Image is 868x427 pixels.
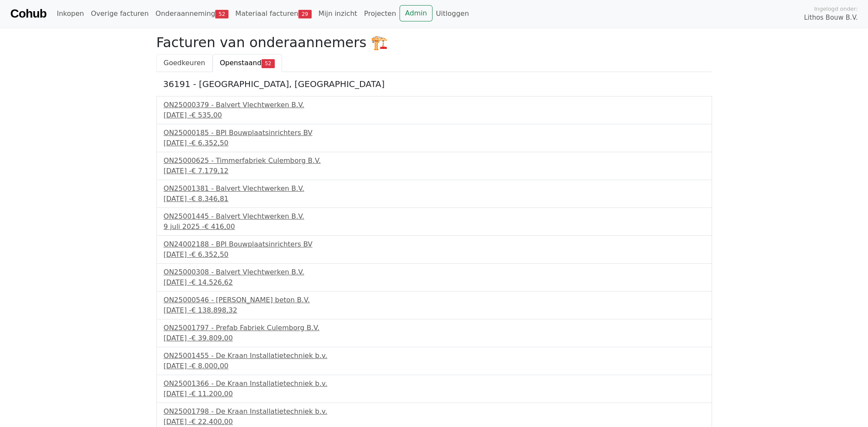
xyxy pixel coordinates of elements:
div: ON24002188 - BPI Bouwplaatsinrichters BV [164,239,705,250]
span: € 14.526,62 [191,278,233,286]
div: ON25001381 - Balvert Vlechtwerken B.V. [164,183,705,194]
span: Goedkeuren [164,59,205,67]
div: ON25001366 - De Kraan Installatietechniek b.v. [164,379,705,389]
span: € 39.809,00 [191,334,233,342]
div: [DATE] - [164,250,705,260]
span: € 7.179,12 [191,167,228,175]
h2: Facturen van onderaannemers 🏗️ [156,34,712,51]
a: Openstaand52 [213,54,282,72]
div: ON25001798 - De Kraan Installatietechniek b.v. [164,406,705,417]
span: 52 [215,10,228,18]
div: [DATE] - [164,305,705,316]
span: € 11.200,00 [191,390,233,398]
div: ON25001455 - De Kraan Installatietechniek b.v. [164,351,705,361]
span: € 6.352,50 [191,250,228,259]
a: Admin [399,5,432,21]
a: ON25001797 - Prefab Fabriek Culemborg B.V.[DATE] -€ 39.809,00 [164,323,705,343]
a: ON25001445 - Balvert Vlechtwerken B.V.9 juli 2025 -€ 416,00 [164,211,705,232]
a: ON25001381 - Balvert Vlechtwerken B.V.[DATE] -€ 8.346,81 [164,183,705,204]
span: € 416,00 [204,223,235,231]
a: Projecten [360,5,399,22]
span: € 6.352,50 [191,139,228,147]
div: ON25001445 - Balvert Vlechtwerken B.V. [164,211,705,222]
a: Mijn inzicht [315,5,361,22]
div: [DATE] - [164,361,705,371]
div: ON25000546 - [PERSON_NAME] beton B.V. [164,295,705,305]
span: Lithos Bouw B.V. [804,13,858,23]
div: [DATE] - [164,138,705,148]
span: € 22.400,00 [191,418,233,426]
div: [DATE] - [164,333,705,343]
a: Inkopen [53,5,87,22]
a: Onderaanneming52 [152,5,232,22]
a: ON25000546 - [PERSON_NAME] beton B.V.[DATE] -€ 138.898,32 [164,295,705,316]
span: Openstaand [220,59,261,67]
div: ON25001797 - Prefab Fabriek Culemborg B.V. [164,323,705,333]
div: ON25000625 - Timmerfabriek Culemborg B.V. [164,156,705,166]
a: Overige facturen [87,5,152,22]
div: [DATE] - [164,194,705,204]
a: Uitloggen [432,5,472,22]
div: [DATE] - [164,417,705,427]
div: ON25000379 - Balvert Vlechtwerken B.V. [164,100,705,110]
a: ON25000185 - BPI Bouwplaatsinrichters BV[DATE] -€ 6.352,50 [164,128,705,148]
div: 9 juli 2025 - [164,222,705,232]
a: ON25000625 - Timmerfabriek Culemborg B.V.[DATE] -€ 7.179,12 [164,156,705,176]
div: [DATE] - [164,110,705,120]
span: € 138.898,32 [191,306,237,314]
div: [DATE] - [164,277,705,288]
a: Goedkeuren [156,54,213,72]
a: ON24002188 - BPI Bouwplaatsinrichters BV[DATE] -€ 6.352,50 [164,239,705,260]
a: Cohub [10,3,46,24]
span: 52 [261,59,275,68]
div: [DATE] - [164,389,705,399]
div: ON25000185 - BPI Bouwplaatsinrichters BV [164,128,705,138]
a: ON25001455 - De Kraan Installatietechniek b.v.[DATE] -€ 8.000,00 [164,351,705,371]
span: € 8.000,00 [191,362,228,370]
span: Ingelogd onder: [814,5,858,13]
a: ON25001798 - De Kraan Installatietechniek b.v.[DATE] -€ 22.400,00 [164,406,705,427]
span: 29 [298,10,312,18]
span: € 535,00 [191,111,222,119]
a: ON25000379 - Balvert Vlechtwerken B.V.[DATE] -€ 535,00 [164,100,705,120]
div: [DATE] - [164,166,705,176]
div: ON25000308 - Balvert Vlechtwerken B.V. [164,267,705,277]
a: Materiaal facturen29 [232,5,315,22]
a: ON25000308 - Balvert Vlechtwerken B.V.[DATE] -€ 14.526,62 [164,267,705,288]
span: € 8.346,81 [191,195,228,203]
h5: 36191 - [GEOGRAPHIC_DATA], [GEOGRAPHIC_DATA] [163,79,705,89]
a: ON25001366 - De Kraan Installatietechniek b.v.[DATE] -€ 11.200,00 [164,379,705,399]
